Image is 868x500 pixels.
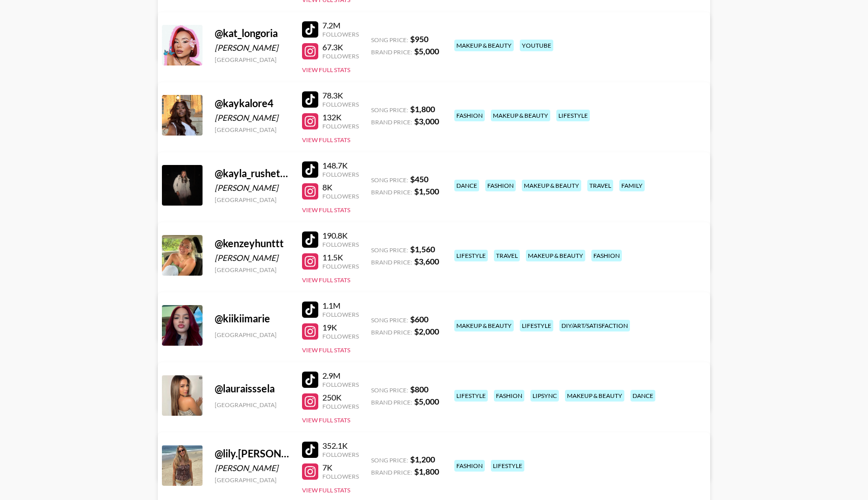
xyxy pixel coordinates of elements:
strong: $ 1,800 [410,104,435,114]
div: 7K [322,462,359,473]
span: Brand Price: [371,398,412,406]
div: Followers [322,171,359,178]
strong: $ 1,500 [414,186,439,196]
div: 11.5K [322,252,359,262]
div: 148.7K [322,160,359,171]
div: lifestyle [454,250,488,261]
button: View Full Stats [302,136,350,144]
div: makeup & beauty [522,180,581,191]
div: [GEOGRAPHIC_DATA] [215,56,290,63]
div: [GEOGRAPHIC_DATA] [215,266,290,274]
div: 67.3K [322,42,359,52]
div: Followers [322,122,359,130]
span: Brand Price: [371,469,412,476]
span: Song Price: [371,386,408,394]
div: Followers [322,332,359,340]
button: View Full Stats [302,276,350,284]
span: Song Price: [371,36,408,44]
div: diy/art/satisfaction [559,320,630,331]
div: Followers [322,311,359,318]
button: View Full Stats [302,66,350,74]
strong: $ 3,000 [414,116,439,126]
div: [PERSON_NAME] [215,43,290,53]
div: travel [587,180,613,191]
div: dance [630,390,655,402]
strong: $ 950 [410,34,428,44]
button: View Full Stats [302,346,350,354]
div: 8K [322,182,359,192]
div: @ kayla_rushetsky [215,167,290,180]
div: fashion [485,180,516,191]
div: Followers [322,451,359,458]
div: 1.1M [322,301,359,311]
div: @ lily.[PERSON_NAME] [215,447,290,460]
button: View Full Stats [302,416,350,424]
div: @ kat_longoria [215,27,290,40]
div: 250K [322,392,359,403]
div: fashion [454,460,485,472]
div: makeup & beauty [491,110,550,121]
div: Followers [322,403,359,410]
div: [GEOGRAPHIC_DATA] [215,331,290,339]
strong: $ 1,560 [410,244,435,254]
div: lifestyle [454,390,488,402]
div: makeup & beauty [526,250,585,261]
div: [GEOGRAPHIC_DATA] [215,476,290,484]
div: 78.3K [322,90,359,101]
span: Brand Price: [371,188,412,196]
span: Brand Price: [371,48,412,56]
div: Followers [322,241,359,248]
div: 190.8K [322,230,359,241]
button: View Full Stats [302,486,350,494]
button: View Full Stats [302,206,350,214]
div: Followers [322,52,359,60]
span: Song Price: [371,456,408,464]
strong: $ 600 [410,314,428,324]
strong: $ 800 [410,384,428,394]
div: [GEOGRAPHIC_DATA] [215,401,290,409]
div: [PERSON_NAME] [215,463,290,473]
div: fashion [454,110,485,121]
div: @ kiikiimarie [215,312,290,325]
div: Followers [322,30,359,38]
div: Followers [322,262,359,270]
div: [PERSON_NAME] [215,113,290,123]
div: fashion [591,250,622,261]
div: @ kenzeyhunttt [215,237,290,250]
span: Brand Price: [371,328,412,336]
div: youtube [520,40,553,51]
div: makeup & beauty [565,390,624,402]
div: @ kaykalore4 [215,97,290,110]
strong: $ 450 [410,174,428,184]
div: [GEOGRAPHIC_DATA] [215,126,290,134]
strong: $ 2,000 [414,326,439,336]
div: lifestyle [556,110,590,121]
div: Followers [322,101,359,108]
div: [PERSON_NAME] [215,253,290,263]
div: @ lauraisssela [215,382,290,395]
div: 352.1K [322,441,359,451]
strong: $ 5,000 [414,46,439,56]
div: makeup & beauty [454,40,514,51]
div: Followers [322,381,359,388]
strong: $ 3,600 [414,256,439,266]
div: 19K [322,322,359,332]
strong: $ 1,800 [414,466,439,476]
span: Song Price: [371,106,408,114]
div: Followers [322,192,359,200]
span: Brand Price: [371,258,412,266]
span: Song Price: [371,176,408,184]
div: family [619,180,645,191]
div: fashion [494,390,524,402]
span: Song Price: [371,246,408,254]
strong: $ 1,200 [410,454,435,464]
div: lipsync [530,390,559,402]
span: Brand Price: [371,118,412,126]
div: dance [454,180,479,191]
span: Song Price: [371,316,408,324]
div: makeup & beauty [454,320,514,331]
div: lifestyle [520,320,553,331]
div: 7.2M [322,20,359,30]
div: 2.9M [322,371,359,381]
div: lifestyle [491,460,524,472]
